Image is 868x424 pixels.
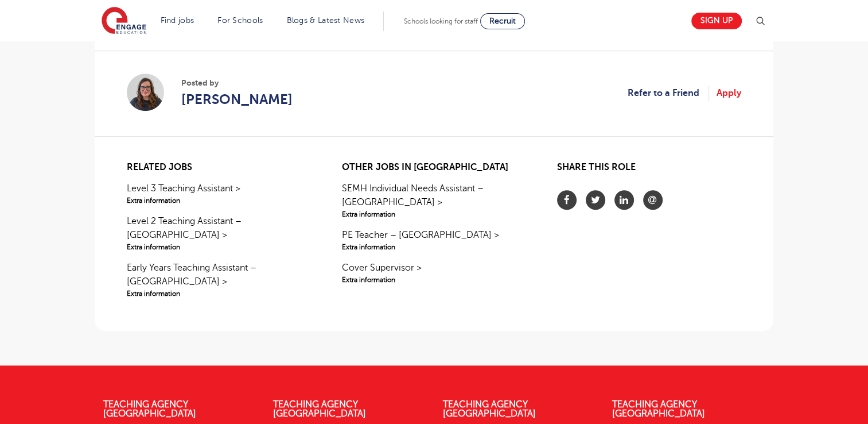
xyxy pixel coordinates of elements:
[489,17,516,25] span: Recruit
[273,399,366,419] a: Teaching Agency [GEOGRAPHIC_DATA]
[342,209,526,219] span: Extra information
[628,86,709,101] a: Refer to a Friend
[480,13,525,29] a: Recruit
[161,16,194,25] a: Find jobs
[404,17,478,25] span: Schools looking for staff
[342,261,526,285] a: Cover Supervisor >Extra information
[287,16,365,25] a: Blogs & Latest News
[342,228,526,252] a: PE Teacher – [GEOGRAPHIC_DATA] >Extra information
[717,86,741,101] a: Apply
[181,77,293,89] span: Posted by
[127,182,311,206] a: Level 3 Teaching Assistant >Extra information
[127,242,311,252] span: Extra information
[217,16,263,25] a: For Schools
[127,195,311,206] span: Extra information
[443,399,536,419] a: Teaching Agency [GEOGRAPHIC_DATA]
[342,162,526,173] h2: Other jobs in [GEOGRAPHIC_DATA]
[612,399,705,419] a: Teaching Agency [GEOGRAPHIC_DATA]
[102,7,146,36] img: Engage Education
[342,275,526,285] span: Extra information
[127,288,311,299] span: Extra information
[127,214,311,252] a: Level 2 Teaching Assistant – [GEOGRAPHIC_DATA] >Extra information
[691,13,742,29] a: Sign up
[342,242,526,252] span: Extra information
[103,399,196,419] a: Teaching Agency [GEOGRAPHIC_DATA]
[342,182,526,219] a: SEMH Individual Needs Assistant – [GEOGRAPHIC_DATA] >Extra information
[127,261,311,299] a: Early Years Teaching Assistant – [GEOGRAPHIC_DATA] >Extra information
[181,89,293,110] a: [PERSON_NAME]
[127,162,311,173] h2: Related jobs
[557,162,741,179] h2: Share this role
